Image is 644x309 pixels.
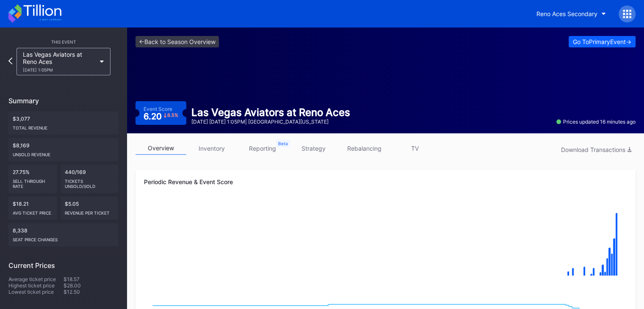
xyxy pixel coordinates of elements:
[13,122,114,130] div: Total Revenue
[530,6,612,22] button: Reno Aces Secondary
[144,178,627,185] div: Periodic Revenue & Event Score
[144,200,627,285] svg: Chart title
[167,113,178,118] div: 8.5 %
[65,207,115,215] div: Revenue per ticket
[13,149,114,157] div: Unsold Revenue
[8,276,64,282] div: Average ticket price
[8,261,119,270] div: Current Prices
[8,196,57,220] div: $18.21
[13,175,53,189] div: Sell Through Rate
[191,119,350,125] div: [DATE] [DATE] 1:05PM | [GEOGRAPHIC_DATA][US_STATE]
[390,142,440,155] a: TV
[13,234,114,242] div: seat price changes
[561,146,631,153] div: Download Transactions
[23,67,96,72] div: [DATE] 1:05PM
[135,142,186,155] a: overview
[61,196,119,220] div: $5.05
[64,276,119,282] div: $18.57
[64,289,119,295] div: $12.50
[8,165,57,193] div: 27.75%
[8,282,64,289] div: Highest ticket price
[8,138,119,161] div: $8,169
[61,165,119,193] div: 440/169
[556,119,636,125] div: Prices updated 16 minutes ago
[288,142,339,155] a: strategy
[536,10,597,17] div: Reno Aces Secondary
[8,39,119,44] div: This Event
[191,106,350,119] div: Las Vegas Aviators at Reno Aces
[135,36,219,47] a: <-Back to Season Overview
[573,38,631,45] div: Go To Primary Event ->
[8,289,64,295] div: Lowest ticket price
[237,142,288,155] a: reporting
[557,144,636,155] button: Download Transactions
[339,142,390,155] a: rebalancing
[8,223,119,246] div: 8,338
[8,111,119,135] div: $3,077
[13,207,53,215] div: Avg ticket price
[144,106,172,112] div: Event Score
[64,282,119,289] div: $28.00
[186,142,237,155] a: inventory
[23,51,96,72] div: Las Vegas Aviators at Reno Aces
[65,175,115,189] div: Tickets Unsold/Sold
[8,97,119,105] div: Summary
[569,36,636,47] button: Go ToPrimaryEvent->
[144,112,179,121] div: 6.20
